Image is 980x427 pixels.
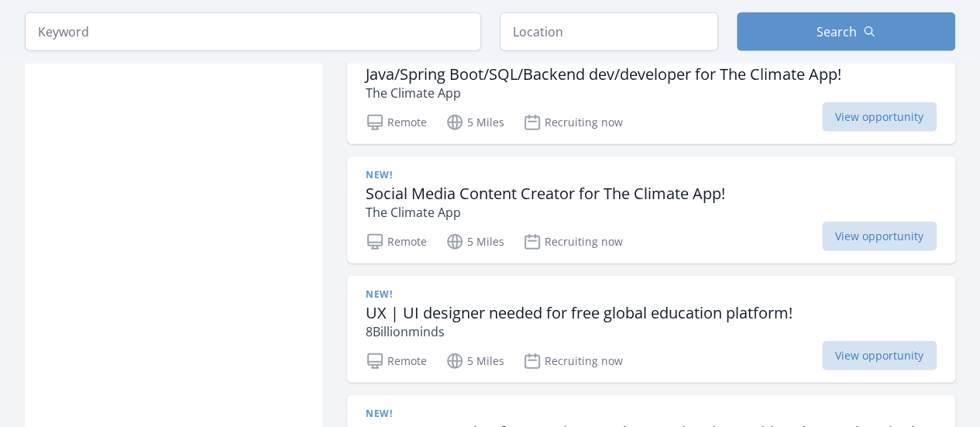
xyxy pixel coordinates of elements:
p: The Climate App [366,203,725,222]
h3: Java/Spring Boot/SQL/Backend dev/developer for The Climate App! [366,65,841,84]
span: View opportunity [822,102,937,132]
h3: UX | UI designer needed for free global education platform! [366,304,793,322]
span: View opportunity [822,222,937,251]
a: New! Social Media Content Creator for The Climate App! The Climate App Remote 5 Miles Recruiting ... [347,157,955,263]
p: Recruiting now [523,352,623,370]
span: View opportunity [822,341,937,370]
p: The Climate App [366,84,841,102]
p: 5 Miles [445,232,504,251]
input: Keyword [25,12,481,51]
p: 5 Miles [445,352,504,370]
p: Remote [366,113,427,132]
p: Remote [366,352,427,370]
p: Recruiting now [523,232,623,251]
input: Location [500,12,718,51]
p: 5 Miles [445,113,504,132]
button: Search [737,12,955,51]
p: Recruiting now [523,113,623,132]
h3: Social Media Content Creator for The Climate App! [366,184,725,203]
p: 8Billionminds [366,322,793,341]
a: New! UX | UI designer needed for free global education platform! 8Billionminds Remote 5 Miles Rec... [347,276,955,383]
span: New! [366,408,392,420]
span: New! [366,169,392,181]
p: Remote [366,232,427,251]
span: Search [817,22,857,41]
span: New! [366,288,392,301]
a: New! Java/Spring Boot/SQL/Backend dev/developer for The Climate App! The Climate App Remote 5 Mil... [347,37,955,144]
